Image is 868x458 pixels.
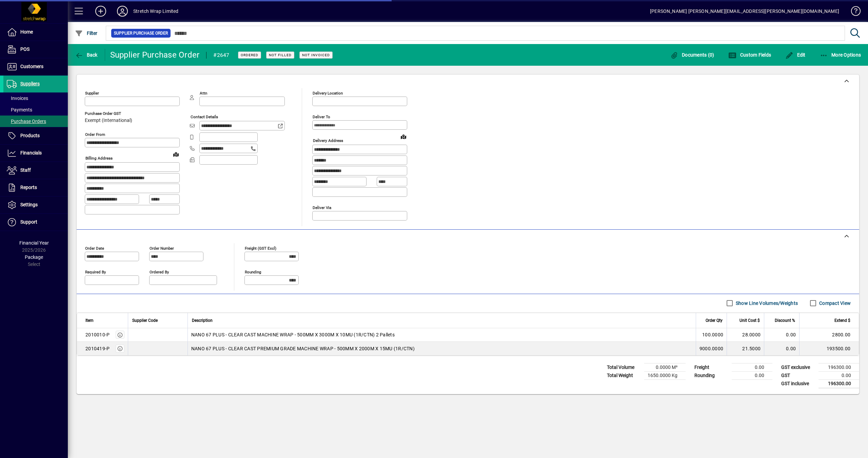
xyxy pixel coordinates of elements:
button: Back [73,49,99,61]
span: Supplier Purchase Order [114,30,168,37]
a: Purchase Orders [3,116,68,127]
a: Staff [3,162,68,179]
td: Total Weight [604,371,644,379]
a: View on map [398,131,409,142]
td: 21.5000 [727,342,764,355]
span: Financials [20,150,42,155]
span: Purchase Orders [7,119,46,124]
label: Show Line Volumes/Weights [734,300,798,307]
span: Package [25,254,43,260]
span: Home [20,29,33,35]
span: NANO 67 PLUS - CLEAR CAST MACHINE WRAP - 500MM X 3000M X 10MU (1R/CTN) 2 Pallets [191,331,395,338]
div: [PERSON_NAME] [PERSON_NAME][EMAIL_ADDRESS][PERSON_NAME][DOMAIN_NAME] [650,6,839,17]
td: 193500.00 [799,342,859,355]
app-page-header-button: Back [68,49,105,61]
label: Compact View [818,300,851,307]
a: Invoices [3,92,68,104]
a: Support [3,214,68,231]
a: View on map [171,149,181,160]
td: Total Volume [604,363,644,371]
span: More Options [820,52,861,58]
td: 196300.00 [818,363,859,371]
span: Unit Cost $ [739,317,760,324]
span: POS [20,46,29,52]
a: Financials [3,145,68,162]
mat-label: Order from [85,132,105,137]
td: 9000.0000 [696,342,727,355]
span: Extend $ [834,317,850,324]
span: Staff [20,167,31,173]
a: Customers [3,58,68,75]
span: Exempt (International) [85,118,132,123]
td: Freight [691,363,732,371]
div: 2010010-P [85,331,110,338]
a: Knowledge Base [846,1,860,23]
mat-label: Order number [150,246,174,250]
div: 2010419-P [85,345,110,352]
span: Description [192,317,213,324]
span: Products [20,133,40,138]
mat-label: Supplier [85,91,99,96]
span: Discount % [775,317,795,324]
mat-label: Delivery Location [313,91,343,96]
span: Filter [75,30,98,36]
div: Stretch Wrap Limited [133,6,179,17]
mat-label: Deliver via [313,205,331,210]
span: Not Invoiced [302,53,330,57]
a: Products [3,127,68,144]
mat-label: Rounding [245,269,261,274]
span: Edit [785,52,806,58]
div: Supplier Purchase Order [110,49,200,60]
span: Supplier Code [132,317,158,324]
td: Rounding [691,371,732,379]
a: Reports [3,179,68,196]
td: 28.0000 [727,328,764,342]
span: Payments [7,107,32,112]
button: Edit [784,49,807,61]
span: Item [85,317,94,324]
td: GST inclusive [778,379,818,388]
span: Settings [20,202,38,207]
td: 2800.00 [799,328,859,342]
span: Purchase Order GST [85,111,132,116]
span: Ordered [241,53,258,57]
td: 0.00 [818,371,859,379]
a: Home [3,24,68,41]
div: #2647 [213,50,229,61]
td: GST exclusive [778,363,818,371]
td: 0.00 [732,363,772,371]
button: Profile [112,5,133,17]
td: 100.0000 [696,328,727,342]
span: Back [75,52,98,58]
mat-label: Ordered by [150,269,169,274]
button: Filter [73,27,99,39]
td: 0.0000 M³ [644,363,686,371]
span: Custom Fields [728,52,771,58]
span: Financial Year [19,240,49,246]
a: Payments [3,104,68,116]
span: Support [20,219,37,225]
mat-label: Order date [85,246,104,250]
td: 196300.00 [818,379,859,388]
td: 0.00 [764,328,799,342]
td: 0.00 [732,371,772,379]
a: POS [3,41,68,58]
mat-label: Required by [85,269,106,274]
td: GST [778,371,818,379]
span: Invoices [7,96,28,101]
button: Documents (0) [669,49,716,61]
span: Not Filled [269,53,292,57]
mat-label: Freight (GST excl) [245,246,276,250]
a: Settings [3,196,68,213]
span: Suppliers [20,81,40,86]
mat-label: Deliver To [313,114,330,119]
span: Documents (0) [670,52,714,58]
td: 0.00 [764,342,799,355]
mat-label: Attn [200,91,207,96]
span: Order Qty [706,317,723,324]
button: More Options [818,49,863,61]
span: Reports [20,185,37,190]
span: Customers [20,64,43,69]
td: 1650.0000 Kg [644,371,686,379]
button: Add [90,5,112,17]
